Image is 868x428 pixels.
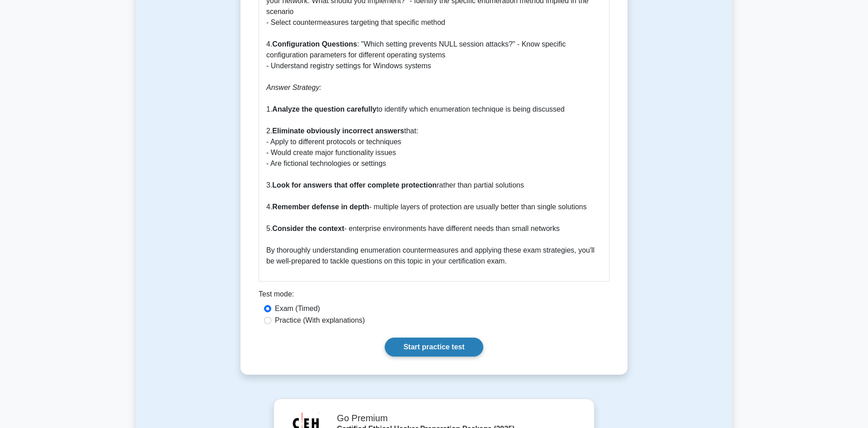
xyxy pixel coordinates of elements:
b: Remember defense in depth [272,203,369,211]
b: Configuration Questions [272,40,357,48]
b: Analyze the question carefully [272,105,376,113]
b: Look for answers that offer complete protection [272,181,437,189]
div: Test mode: [259,289,609,303]
b: Consider the context [272,225,344,232]
label: Exam (Timed) [275,303,320,314]
i: Answer Strategy: [266,84,321,91]
label: Practice (With explanations) [275,315,365,326]
a: Start practice test [385,338,483,357]
b: Eliminate obviously incorrect answers [272,127,404,135]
